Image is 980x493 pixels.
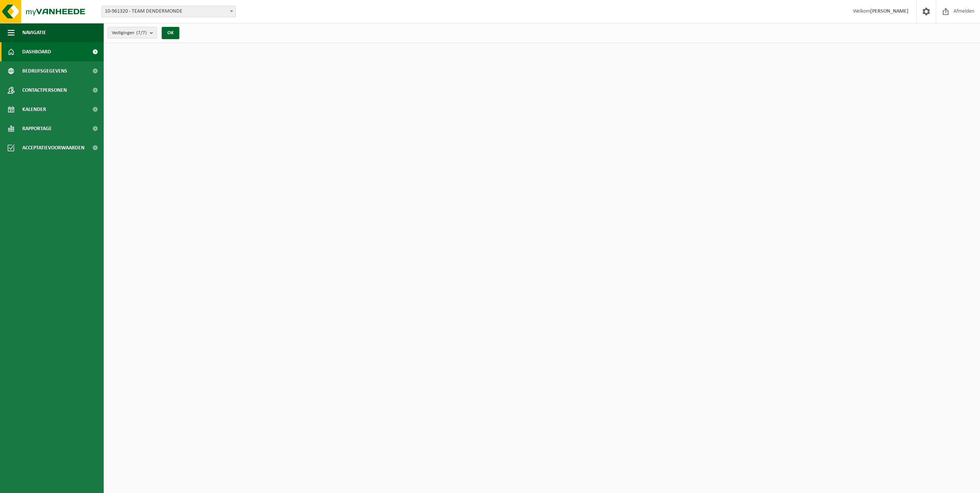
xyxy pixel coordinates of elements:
[101,6,236,17] span: 10-961320 - TEAM DENDERMONDE
[102,6,235,17] span: 10-961320 - TEAM DENDERMONDE
[22,81,67,100] span: Contactpersonen
[22,42,51,61] span: Dashboard
[22,61,67,81] span: Bedrijfsgegevens
[22,138,84,157] span: Acceptatievoorwaarden
[108,27,157,38] button: Vestigingen(7/7)
[136,30,147,35] count: (7/7)
[162,27,179,39] button: OK
[22,100,46,119] span: Kalender
[870,8,909,14] strong: [PERSON_NAME]
[22,23,46,42] span: Navigatie
[112,27,147,39] span: Vestigingen
[22,119,52,138] span: Rapportage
